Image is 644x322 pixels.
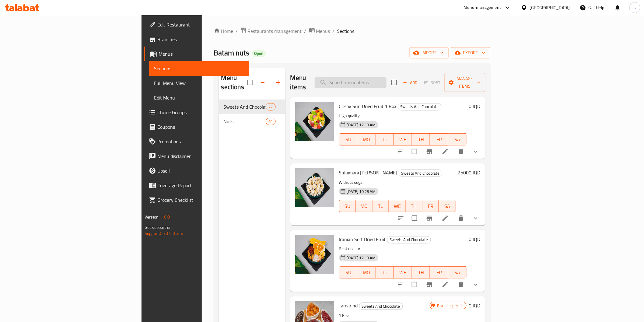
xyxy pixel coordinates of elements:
[149,90,249,105] a: Edit Menu
[375,202,387,211] span: TU
[451,135,464,144] span: SA
[408,212,421,225] span: Select to update
[394,266,412,278] button: WE
[214,46,250,60] span: Batam nuts
[357,266,376,278] button: MO
[295,102,334,141] img: Crispy Sun Dried Fruit 1 Box
[388,76,401,89] span: Select section
[415,49,444,57] span: import
[157,21,244,28] span: Edit Restaurant
[406,200,422,212] button: TH
[339,245,467,253] p: Best quality
[376,266,394,278] button: TU
[342,135,355,144] span: SU
[144,178,249,193] a: Coverage Report
[252,50,266,57] div: Open
[154,79,244,87] span: Full Menu View
[157,167,244,174] span: Upsell
[439,200,456,212] button: SA
[214,27,490,35] nav: breadcrumb
[378,135,391,144] span: TU
[396,135,410,144] span: WE
[454,144,468,159] button: delete
[396,268,410,277] span: WE
[315,77,387,88] input: search
[359,303,403,310] span: Sweets And Chocolate
[464,4,501,11] div: Menu-management
[157,123,244,131] span: Coupons
[441,202,453,211] span: SA
[468,144,483,159] button: show more
[442,281,449,288] a: Edit menu item
[337,27,355,35] span: Sections
[432,268,446,277] span: FR
[430,133,448,145] button: FR
[266,118,275,125] div: items
[290,73,307,92] h2: Menu items
[530,4,570,11] div: [GEOGRAPHIC_DATA]
[243,76,256,89] span: Select all sections
[454,211,468,226] button: delete
[450,75,481,90] span: Manage items
[256,75,271,90] span: Sort sections
[373,200,389,212] button: TU
[295,168,334,207] img: Sulaimani Pistacho Gazo
[157,36,244,43] span: Branches
[144,163,249,178] a: Upsell
[144,134,249,149] a: Promotions
[415,268,428,277] span: TH
[401,78,420,87] button: Add
[339,266,358,278] button: SU
[266,104,275,110] span: 27
[224,103,266,110] div: Sweets And Chocolate
[304,27,306,35] li: /
[358,202,370,211] span: MO
[144,120,249,134] a: Coupons
[376,133,394,145] button: TU
[219,100,285,114] div: Sweets And Chocolate27
[339,200,356,212] button: SU
[454,277,468,292] button: delete
[399,170,442,177] span: Sweets And Chocolate
[345,122,378,128] span: [DATE] 12:13 AM
[469,301,481,310] h6: 0 IQD
[359,303,403,310] div: Sweets And Chocolate
[430,266,448,278] button: FR
[422,277,437,292] button: Branch-specific-item
[357,133,376,145] button: MO
[309,27,330,35] a: Menus
[345,255,378,261] span: [DATE] 12:13 AM
[144,17,249,32] a: Edit Restaurant
[339,312,430,319] p: 1 Kilo
[339,133,358,145] button: SU
[412,133,430,145] button: TH
[394,211,408,226] button: sort-choices
[472,148,479,155] svg: Show Choices
[425,202,437,211] span: FR
[356,200,373,212] button: MO
[219,114,285,129] div: Nuts61
[422,200,439,212] button: FR
[360,135,373,144] span: MO
[144,149,249,163] a: Menu disclaimer
[451,268,464,277] span: SA
[154,94,244,101] span: Edit Menu
[144,105,249,120] a: Choice Groups
[149,76,249,90] a: Full Menu View
[408,145,421,158] span: Select to update
[408,202,420,211] span: TH
[339,168,397,177] span: Sulaimani [PERSON_NAME]
[451,47,490,58] button: export
[468,277,483,292] button: show more
[219,97,285,131] nav: Menu sections
[387,236,431,243] div: Sweets And Chocolate
[144,32,249,47] a: Branches
[458,168,481,177] h6: 25000 IQD
[445,73,485,92] button: Manage items
[389,200,406,212] button: WE
[157,138,244,145] span: Promotions
[224,118,266,125] span: Nuts
[394,277,408,292] button: sort-choices
[394,133,412,145] button: WE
